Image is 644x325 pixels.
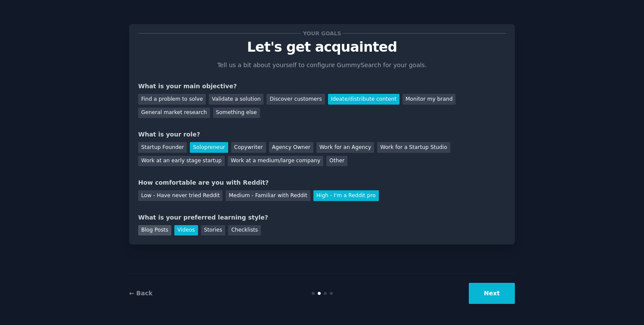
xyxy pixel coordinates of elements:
div: Work at an early stage startup [138,156,225,167]
div: What is your role? [138,130,506,139]
button: Next [469,283,515,304]
div: Copywriter [231,142,266,153]
div: Other [326,156,347,167]
div: Low - Have never tried Reddit [138,190,223,201]
div: Checklists [228,225,261,236]
div: How comfortable are you with Reddit? [138,178,506,187]
div: Discover customers [266,94,325,105]
div: Work at a medium/large company [228,156,323,167]
div: Monitor my brand [402,94,455,105]
div: What is your preferred learning style? [138,213,506,222]
div: Medium - Familiar with Reddit [226,190,310,201]
div: Videos [174,225,198,236]
div: Startup Founder [138,142,187,153]
div: Agency Owner [269,142,313,153]
div: What is your main objective? [138,82,506,91]
div: Something else [213,108,260,118]
div: Blog Posts [138,225,171,236]
div: High - I'm a Reddit pro [313,190,379,201]
div: Work for a Startup Studio [377,142,450,153]
div: Stories [201,225,225,236]
span: Your goals [301,29,343,38]
div: General market research [138,108,210,118]
div: Solopreneur [190,142,228,153]
p: Let's get acquainted [138,40,506,55]
div: Work for an Agency [316,142,374,153]
div: Find a problem to solve [138,94,206,105]
a: ← Back [129,290,152,297]
div: Ideate/distribute content [328,94,399,105]
div: Validate a solution [209,94,263,105]
p: Tell us a bit about yourself to configure GummySearch for your goals. [214,61,430,70]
